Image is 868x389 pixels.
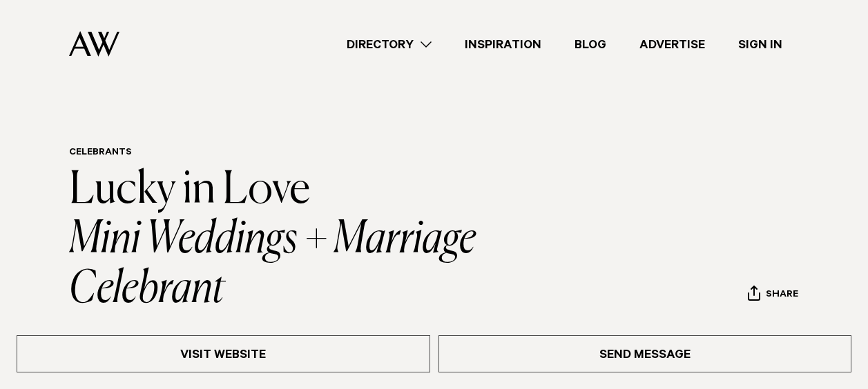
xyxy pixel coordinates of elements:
a: Blog [558,35,623,54]
a: Visit Website [17,335,430,372]
a: Send Message [438,335,852,372]
a: Inspiration [448,35,558,54]
a: Directory [330,35,448,54]
img: Auckland Weddings Logo [69,31,119,57]
button: Share [747,285,799,306]
a: Lucky in Love Mini Weddings + Marriage Celebrant [69,168,482,312]
a: Celebrants [69,148,132,159]
a: Advertise [623,35,722,54]
a: Sign In [722,35,799,54]
span: Share [766,289,798,302]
